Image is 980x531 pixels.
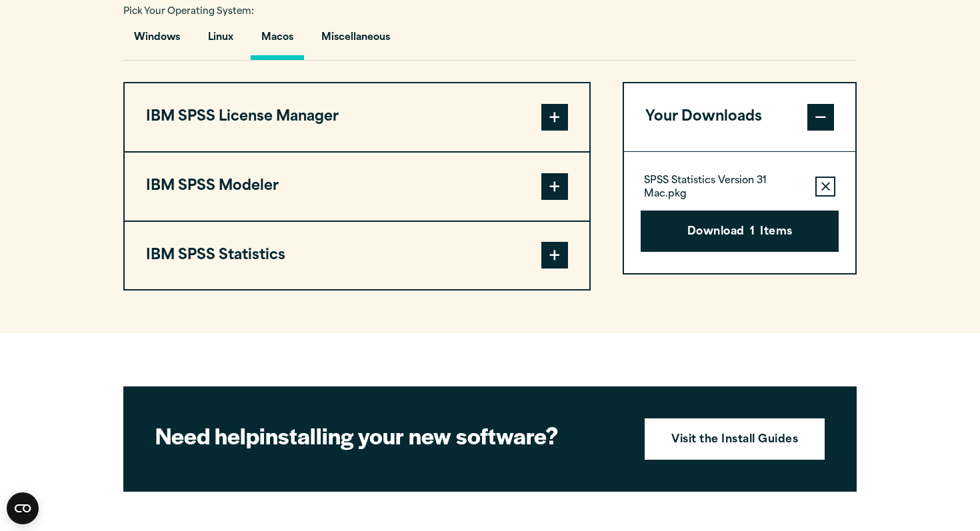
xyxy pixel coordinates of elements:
[123,22,191,60] button: Windows
[197,22,244,60] button: Linux
[251,22,304,60] button: Macos
[644,175,805,201] p: SPSS Statistics Version 31 Mac.pkg
[645,418,825,460] a: Visit the Install Guides
[125,83,589,151] button: IBM SPSS License Manager
[624,83,855,151] button: Your Downloads
[125,153,589,221] button: IBM SPSS Modeler
[125,222,589,290] button: IBM SPSS Statistics
[671,432,798,449] strong: Visit the Install Guides
[641,211,839,252] button: Download1Items
[311,22,401,60] button: Miscellaneous
[624,151,855,273] div: Your Downloads
[155,420,622,450] h2: installing your new software?
[123,7,254,16] span: Pick Your Operating System:
[7,492,39,524] button: Open CMP widget
[750,224,755,241] span: 1
[155,419,259,451] strong: Need help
